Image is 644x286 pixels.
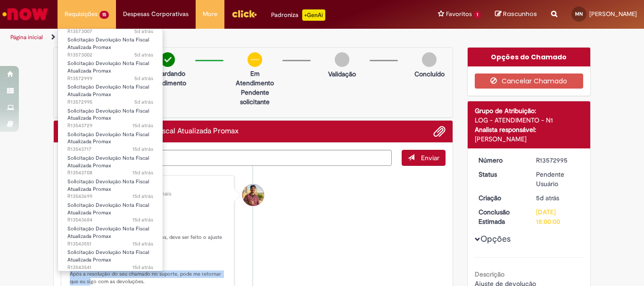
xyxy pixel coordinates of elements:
[58,200,163,221] a: Aberto R13543684 : Solicitação Devolução Nota Fiscal Atualizada Promax
[132,240,153,247] time: 17/09/2025 13:02:09
[414,69,445,79] p: Concluído
[132,264,153,271] time: 17/09/2025 12:59:41
[58,82,163,102] a: Aberto R13572995 : Solicitação Devolução Nota Fiscal Atualizada Promax
[402,150,446,166] button: Enviar
[132,216,153,223] time: 17/09/2025 13:43:19
[67,75,153,82] span: R13572999
[536,155,580,165] div: R13572995
[132,146,153,153] time: 17/09/2025 13:49:29
[475,270,504,278] b: Descrição
[58,130,163,150] a: Aberto R13543717 : Solicitação Devolução Nota Fiscal Atualizada Promax
[67,122,153,130] span: R13543729
[503,9,537,18] span: Rascunhos
[67,107,149,122] span: Solicitação Devolução Nota Fiscal Atualizada Promax
[536,170,580,188] div: Pendente Usuário
[134,51,153,58] span: 5d atrás
[67,83,149,98] span: Solicitação Devolução Nota Fiscal Atualizada Promax
[335,52,349,67] img: img-circle-grey.png
[58,35,163,55] a: Aberto R13573002 : Solicitação Devolução Nota Fiscal Atualizada Promax
[7,29,422,46] ul: Trilhas de página
[271,9,325,21] div: Padroniza
[471,193,529,203] dt: Criação
[134,28,153,35] span: 5d atrás
[160,52,175,67] img: check-circle-green.png
[134,98,153,106] span: 5d atrás
[475,106,584,115] div: Grupo de Atribuição:
[67,51,153,59] span: R13573002
[67,193,153,200] span: R13543699
[58,153,163,173] a: Aberto R13543708 : Solicitação Devolução Nota Fiscal Atualizada Promax
[575,11,583,17] span: MN
[67,216,153,224] span: R13543684
[471,207,529,226] dt: Conclusão Estimada
[67,146,153,153] span: R13543717
[132,193,153,200] time: 17/09/2025 13:45:44
[132,264,153,271] span: 15d atrás
[132,122,153,129] span: 15d atrás
[67,98,153,106] span: R13572995
[589,10,637,18] span: [PERSON_NAME]
[61,150,392,166] textarea: Digite sua mensagem aqui...
[475,125,584,134] div: Analista responsável:
[468,48,591,66] div: Opções do Chamado
[302,9,325,21] p: +GenAi
[67,202,149,216] span: Solicitação Devolução Nota Fiscal Atualizada Promax
[58,28,163,271] ul: Requisições
[248,52,262,67] img: circle-minus.png
[132,169,153,176] time: 17/09/2025 13:47:37
[134,28,153,35] time: 27/09/2025 12:41:59
[231,7,257,21] img: click_logo_yellow_360x200.png
[422,52,437,67] img: img-circle-grey.png
[328,69,356,79] p: Validação
[132,122,153,129] time: 17/09/2025 13:51:25
[475,74,584,89] button: Cancelar Chamado
[67,249,149,263] span: Solicitação Devolução Nota Fiscal Atualizada Promax
[134,75,153,82] span: 5d atrás
[475,134,584,144] div: [PERSON_NAME]
[1,5,50,24] img: ServiceNow
[58,58,163,79] a: Aberto R13572999 : Solicitação Devolução Nota Fiscal Atualizada Promax
[471,155,529,165] dt: Número
[67,36,149,51] span: Solicitação Devolução Nota Fiscal Atualizada Promax
[495,10,537,19] a: Rascunhos
[475,115,584,125] div: LOG - ATENDIMENTO - N1
[99,11,109,19] span: 15
[67,225,149,240] span: Solicitação Devolução Nota Fiscal Atualizada Promax
[132,146,153,153] span: 15d atrás
[536,193,580,203] div: 27/09/2025 12:38:05
[67,60,149,74] span: Solicitação Devolução Nota Fiscal Atualizada Promax
[67,169,153,177] span: R13543708
[421,154,439,162] span: Enviar
[446,9,472,19] span: Favoritos
[67,28,153,35] span: R13573007
[536,207,580,226] div: [DATE] 18:00:00
[134,98,153,106] time: 27/09/2025 12:38:05
[232,69,278,88] p: Em Atendimento
[145,69,190,88] p: Aguardando atendimento
[67,240,153,248] span: R13543551
[232,88,278,106] p: Pendente solicitante
[132,216,153,223] span: 15d atrás
[67,155,149,169] span: Solicitação Devolução Nota Fiscal Atualizada Promax
[433,125,446,138] button: Adicionar anexos
[536,194,559,202] time: 27/09/2025 12:38:05
[65,9,98,19] span: Requisições
[132,193,153,200] span: 15d atrás
[58,177,163,197] a: Aberto R13543699 : Solicitação Devolução Nota Fiscal Atualizada Promax
[67,178,149,193] span: Solicitação Devolução Nota Fiscal Atualizada Promax
[132,169,153,176] span: 15d atrás
[203,9,217,19] span: More
[123,9,189,19] span: Despesas Corporativas
[132,240,153,247] span: 15d atrás
[58,224,163,244] a: Aberto R13543551 : Solicitação Devolução Nota Fiscal Atualizada Promax
[474,11,481,19] span: 1
[67,264,153,271] span: R13543541
[58,247,163,268] a: Aberto R13543541 : Solicitação Devolução Nota Fiscal Atualizada Promax
[536,194,559,202] span: 5d atrás
[67,131,149,146] span: Solicitação Devolução Nota Fiscal Atualizada Promax
[58,106,163,126] a: Aberto R13543729 : Solicitação Devolução Nota Fiscal Atualizada Promax
[10,33,43,41] a: Página inicial
[471,170,529,179] dt: Status
[242,184,264,206] div: Vitor Jeremias Da Silva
